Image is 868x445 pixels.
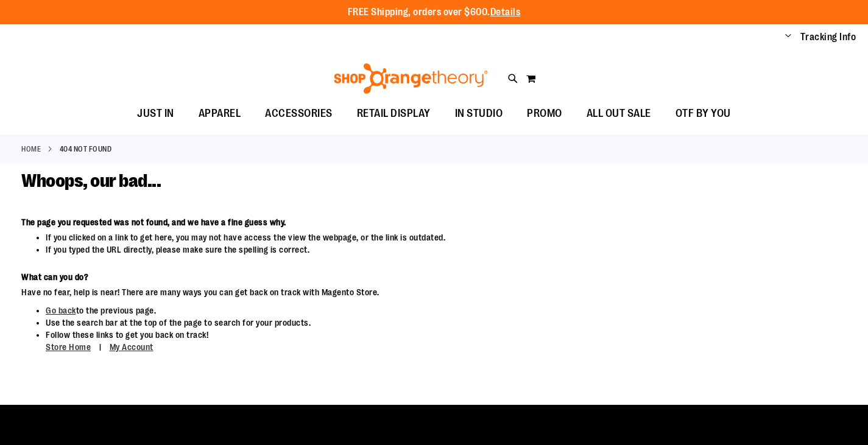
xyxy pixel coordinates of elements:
[21,271,675,283] dt: What can you do?
[265,100,333,127] span: ACCESSORIES
[46,244,675,256] li: If you typed the URL directly, please make sure the spelling is correct.
[60,144,112,155] strong: 404 Not Found
[46,306,76,315] a: Go back
[46,317,675,329] li: Use the search bar at the top of the page to search for your products.
[490,7,521,18] a: Details
[21,216,675,228] dt: The page you requested was not found, and we have a fine guess why.
[785,31,791,43] button: Account menu
[587,100,651,127] span: ALL OUT SALE
[527,100,562,127] span: PROMO
[93,337,108,358] span: |
[46,231,675,244] li: If you clicked on a link to get here, you may not have access the view the webpage, or the link i...
[137,100,174,127] span: JUST IN
[21,170,161,191] span: Whoops, our bad...
[21,144,41,155] a: Home
[46,329,675,354] li: Follow these links to get you back on track!
[46,342,91,352] a: Store Home
[332,63,490,94] img: Shop Orangetheory
[348,5,521,19] p: FREE Shipping, orders over $600.
[199,100,241,127] span: APPAREL
[676,100,731,127] span: OTF BY YOU
[357,100,431,127] span: RETAIL DISPLAY
[110,342,153,352] a: My Account
[455,100,503,127] span: IN STUDIO
[46,304,675,317] li: to the previous page.
[21,286,675,298] dd: Have no fear, help is near! There are many ways you can get back on track with Magento Store.
[800,30,856,44] a: Tracking Info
